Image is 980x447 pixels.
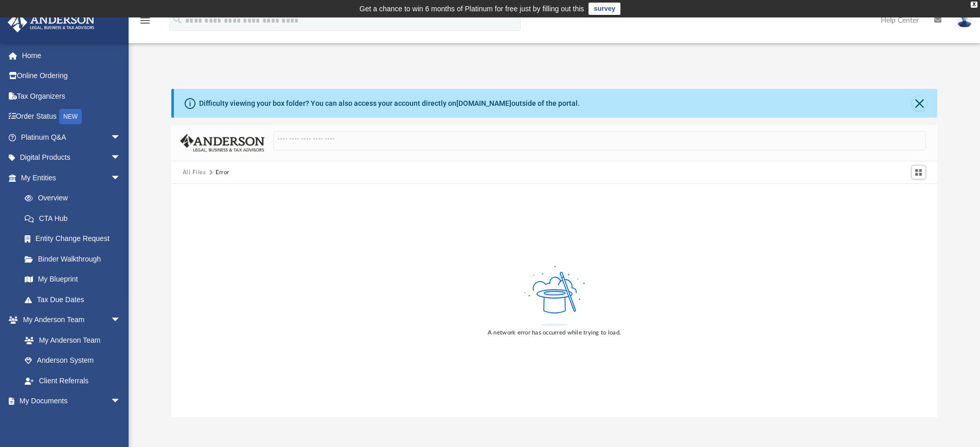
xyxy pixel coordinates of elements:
[111,127,131,148] span: arrow_drop_down
[111,310,131,331] span: arrow_drop_down
[360,3,584,15] div: Get a chance to win 6 months of Platinum for free just by filling out this
[14,188,136,209] a: Overview
[7,106,136,127] a: Order StatusNEW
[183,168,206,177] button: All Files
[7,127,136,147] a: Platinum Q&Aarrow_drop_down
[14,249,136,269] a: Binder Walkthrough
[14,269,131,290] a: My Blueprint
[14,208,136,229] a: CTA Hub
[59,109,82,124] div: NEW
[5,12,98,32] img: Anderson Advisors Platinum Portal
[589,3,620,15] a: survey
[14,350,131,371] a: Anderson System
[7,391,131,412] a: My Documentsarrow_drop_down
[7,147,136,168] a: Digital Productsarrow_drop_down
[911,165,926,179] button: Switch to Grid View
[7,310,131,330] a: My Anderson Teamarrow_drop_down
[14,411,126,432] a: Box
[199,98,580,109] div: Difficulty viewing your box folder? You can also access your account directly on outside of the p...
[273,131,926,151] input: Search files and folders
[14,330,126,350] a: My Anderson Team
[111,167,131,189] span: arrow_drop_down
[139,14,151,27] i: menu
[14,229,136,249] a: Entity Change Request
[111,147,131,169] span: arrow_drop_down
[488,328,621,338] div: A network error has occurred while trying to load.
[172,14,183,25] i: search
[111,391,131,412] span: arrow_drop_down
[971,2,977,8] div: close
[139,20,151,27] a: menu
[7,45,136,66] a: Home
[14,370,131,391] a: Client Referrals
[912,96,926,110] button: Close
[7,86,136,106] a: Tax Organizers
[14,289,136,310] a: Tax Due Dates
[7,66,136,86] a: Online Ordering
[7,167,136,188] a: My Entitiesarrow_drop_down
[216,168,229,177] div: Error
[957,13,972,28] img: User Pic
[456,99,511,107] a: [DOMAIN_NAME]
